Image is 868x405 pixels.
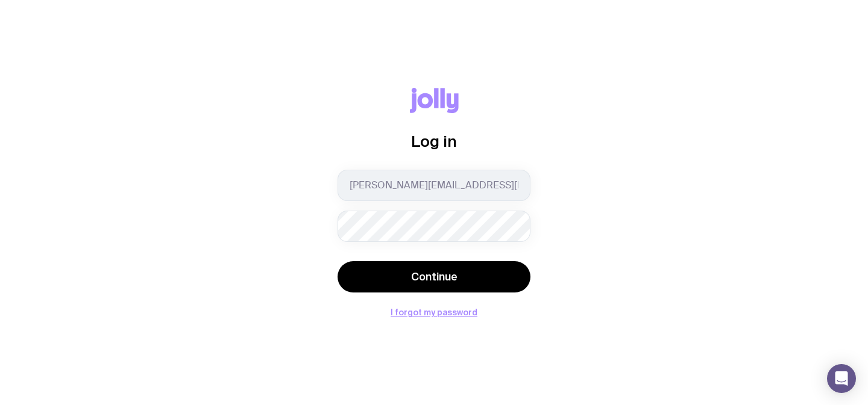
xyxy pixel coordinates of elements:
input: you@email.com [338,170,530,201]
button: Continue [338,261,530,292]
button: I forgot my password [391,308,477,317]
span: Log in [411,132,457,150]
div: Open Intercom Messenger [827,364,856,393]
span: Continue [411,270,458,284]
